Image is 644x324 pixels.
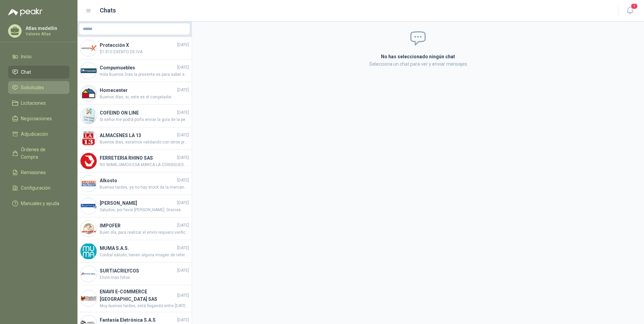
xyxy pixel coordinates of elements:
span: Muy buenas tardes, está llegando entre [DATE] o [DATE] - aproximadamente viaja con coordinadora 8... [100,303,189,309]
img: Company Logo [80,40,97,56]
h4: ENAVII E-COMMERCE [GEOGRAPHIC_DATA] SAS [100,288,176,303]
h4: IMPOFER [100,222,176,229]
img: Company Logo [80,266,97,282]
span: Licitaciones [21,99,46,107]
a: Company LogoALMACENES LA 13[DATE]Buenos dias, estamos validando con otros proveedores otras opcio... [77,127,192,150]
img: Company Logo [80,175,97,192]
a: Remisiones [8,166,69,179]
span: [DATE] [177,245,189,251]
span: NO MANEJAMOS ESA MARCA LA CONSIGUES EN HOME CENTER [100,162,189,168]
h4: ALMACENES LA 13 [100,132,176,139]
a: Company LogoIMPOFER[DATE]Buen día, para realizar el envío requiero verificar que tipo de estiba u... [77,218,192,240]
span: Inicio [21,53,32,60]
h4: FERRETERIA RHINO SAS [100,154,176,162]
img: Company Logo [80,130,97,147]
span: [DATE] [177,132,189,138]
span: [DATE] [177,87,189,93]
h4: MUMA S.A.S. [100,245,176,252]
span: Cordial saludo, tienen alguna imagen de referencia o especificaciones mas concretas de la silla p... [100,252,189,258]
p: Selecciona un chat para ver y enviar mensajes [300,60,536,68]
a: Company LogoProtección X[DATE]$1.810 EXENTO DE IVA [77,37,192,60]
img: Company Logo [80,221,97,237]
a: Inicio [8,50,69,63]
a: Company LogoCompumuebles[DATE]Hola Buenos Dias la presente es para saber sobre el envio del escri... [77,60,192,82]
a: Company LogoENAVII E-COMMERCE [GEOGRAPHIC_DATA] SAS[DATE]Muy buenas tardes, está llegando entre [... [77,285,192,312]
span: Negociaciones [21,115,52,122]
img: Company Logo [80,153,97,169]
a: Company LogoSURTIACRILYCOS[DATE]Envío más fotos [77,263,192,285]
a: Solicitudes [8,81,69,94]
h4: Compumuebles [100,64,176,71]
a: Adjudicación [8,128,69,140]
a: Chat [8,66,69,78]
a: Company LogoCOFEIND ON LINE[DATE]Si señor me podrá porfa enviar la guía de la persona que recibió... [77,105,192,127]
span: Saludos, por favor [PERSON_NAME]. Gracias. [100,207,189,213]
span: [DATE] [177,177,189,184]
p: Valores Atlas [26,32,68,36]
a: Manuales y ayuda [8,197,69,210]
a: Company LogoHomecenter[DATE]Buenos días, si, este es el congelador [77,82,192,105]
span: [DATE] [177,42,189,48]
a: Negociaciones [8,112,69,125]
img: Company Logo [80,108,97,124]
span: Envío más fotos [100,274,189,281]
span: Chat [21,68,31,76]
h1: Chats [100,6,116,15]
h4: SURTIACRILYCOS [100,267,176,274]
span: Hola Buenos Dias la presente es para saber sobre el envio del escritorio decia fecha de entrega 8... [100,71,189,78]
h2: No has seleccionado ningún chat [300,53,536,60]
img: Company Logo [80,243,97,259]
span: Buenas tardes, ya no hay stock de la mercancía. [100,184,189,191]
img: Company Logo [80,85,97,101]
span: [DATE] [177,222,189,229]
span: [DATE] [177,200,189,206]
a: Configuración [8,182,69,194]
button: 1 [624,5,636,17]
span: Buenos dias, estamos validando con otros proveedores otras opciones. [100,139,189,145]
span: Configuración [21,184,51,192]
a: Company LogoMUMA S.A.S.[DATE]Cordial saludo, tienen alguna imagen de referencia o especificacione... [77,240,192,263]
a: Licitaciones [8,97,69,109]
a: Company LogoAlkosto[DATE]Buenas tardes, ya no hay stock de la mercancía. [77,172,192,195]
span: Remisiones [21,169,46,176]
span: [DATE] [177,292,189,299]
h4: COFEIND ON LINE [100,109,176,117]
h4: Protección X [100,41,176,49]
span: Órdenes de Compra [21,146,63,161]
span: Buenos días, si, este es el congelador [100,94,189,100]
span: [DATE] [177,155,189,161]
h4: Fantasía Eletrónica S.A.S [100,316,176,324]
h4: Alkosto [100,177,176,184]
img: Company Logo [80,63,97,79]
a: Company Logo[PERSON_NAME][DATE]Saludos, por favor [PERSON_NAME]. Gracias. [77,195,192,218]
h4: [PERSON_NAME] [100,199,176,207]
span: Manuales y ayuda [21,200,59,207]
span: Adjudicación [21,130,48,138]
span: [DATE] [177,267,189,274]
span: Si señor me podrá porfa enviar la guía de la persona que recibió, que es el articulo no ha llegad... [100,117,189,123]
h4: Homecenter [100,87,176,94]
span: 1 [631,3,638,9]
img: Company Logo [80,290,97,306]
span: [DATE] [177,64,189,71]
p: Atlas medellin [26,26,68,31]
span: Buen día, para realizar el envío requiero verificar que tipo de estiba utilizan, estiba ancha o e... [100,229,189,236]
span: [DATE] [177,317,189,323]
span: Solicitudes [21,84,44,91]
a: Órdenes de Compra [8,143,69,163]
span: $1.810 EXENTO DE IVA [100,49,189,55]
a: Company LogoFERRETERIA RHINO SAS[DATE]NO MANEJAMOS ESA MARCA LA CONSIGUES EN HOME CENTER [77,150,192,172]
img: Logo peakr [8,8,42,16]
span: [DATE] [177,109,189,116]
img: Company Logo [80,198,97,214]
